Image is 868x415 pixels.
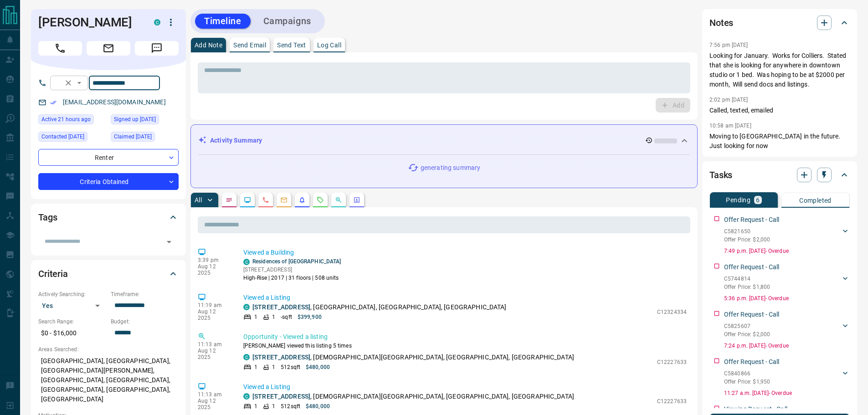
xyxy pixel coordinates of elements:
p: [GEOGRAPHIC_DATA], [GEOGRAPHIC_DATA], [GEOGRAPHIC_DATA][PERSON_NAME], [GEOGRAPHIC_DATA], [GEOGRAP... [38,354,179,407]
p: Offer Request - Call [724,357,780,367]
p: 1 [272,313,275,321]
span: Signed up [DATE] [114,115,156,124]
p: Completed [799,197,832,204]
p: Timeframe: [111,290,179,298]
p: Add Note [195,42,222,48]
span: Message [135,41,179,56]
p: Viewed a Listing [243,293,687,302]
div: C5821650Offer Price: $2,000 [724,225,850,246]
p: Aug 12 2025 [198,308,230,321]
p: Moving to [GEOGRAPHIC_DATA] in the future. Just looking for now [709,132,850,151]
p: 11:27 a.m. [DATE] - Overdue [724,389,850,397]
div: C5825607Offer Price: $2,000 [724,320,850,340]
p: 11:19 am [198,302,230,308]
div: Thu Dec 01 2022 [38,132,106,144]
p: Send Text [277,42,306,48]
p: Offer Price: $1,800 [724,283,770,291]
p: Pending [726,197,750,203]
p: Viewed a Building [243,248,687,257]
p: Offer Request - Call [724,310,780,319]
p: 10:58 am [DATE] [709,123,751,129]
p: Search Range: [38,318,106,326]
p: Offer Price: $1,950 [724,378,770,386]
svg: Email Verified [50,99,56,106]
p: 1 [254,363,257,371]
h2: Notes [709,15,733,30]
div: Criteria [38,263,179,285]
svg: Emails [280,196,288,204]
div: C5840866Offer Price: $1,950 [724,368,850,388]
p: [STREET_ADDRESS] [243,266,341,274]
div: condos.ca [243,259,250,265]
p: Offer Request - Call [724,262,780,272]
p: $0 - $16,000 [38,326,106,341]
p: C5744814 [724,275,770,283]
div: condos.ca [243,393,250,400]
span: Active 21 hours ago [41,115,91,124]
button: Campaigns [254,14,320,29]
p: Actively Searching: [38,290,106,298]
p: C12227633 [657,397,687,405]
svg: Listing Alerts [298,196,306,204]
p: , [DEMOGRAPHIC_DATA][GEOGRAPHIC_DATA], [GEOGRAPHIC_DATA], [GEOGRAPHIC_DATA] [252,392,574,401]
div: Yes [38,298,106,313]
a: [EMAIL_ADDRESS][DOMAIN_NAME] [63,98,166,106]
div: C5744814Offer Price: $1,800 [724,273,850,293]
div: condos.ca [154,19,160,26]
h2: Tags [38,210,57,225]
p: C12227633 [657,358,687,366]
a: [STREET_ADDRESS] [252,354,310,361]
p: $480,000 [306,363,330,371]
p: 1 [254,402,257,410]
p: 7:24 p.m. [DATE] - Overdue [724,342,850,350]
p: $399,900 [298,313,322,321]
p: C5825607 [724,322,770,330]
p: 7:56 pm [DATE] [709,42,748,48]
p: C5840866 [724,369,770,378]
svg: Requests [317,196,324,204]
svg: Opportunities [335,196,342,204]
p: 2:02 pm [DATE] [709,97,748,103]
p: 3:39 pm [198,257,230,263]
div: Tasks [709,164,850,186]
p: Areas Searched: [38,345,179,354]
div: Mon Feb 24 2020 [111,114,179,127]
p: Viewing Request - Call [724,405,787,414]
p: , [DEMOGRAPHIC_DATA][GEOGRAPHIC_DATA], [GEOGRAPHIC_DATA], [GEOGRAPHIC_DATA] [252,353,574,362]
button: Open [74,77,85,88]
p: Opportunity - Viewed a listing [243,332,687,342]
p: Aug 12 2025 [198,348,230,360]
button: Clear [62,77,75,89]
p: Offer Price: $2,000 [724,236,770,244]
p: 7:49 p.m. [DATE] - Overdue [724,247,850,255]
p: 6 [756,197,760,203]
p: Activity Summary [210,136,262,145]
p: Offer Request - Call [724,215,780,225]
p: Viewed a Listing [243,382,687,392]
div: Activity Summary [198,132,690,149]
p: 1 [272,402,275,410]
p: C12324334 [657,308,687,316]
svg: Notes [226,196,233,204]
h2: Criteria [38,266,68,281]
div: condos.ca [243,304,250,310]
div: Notes [709,12,850,34]
span: Call [38,41,82,56]
p: Aug 12 2025 [198,263,230,276]
p: 11:13 am [198,341,230,348]
p: Looking for January. Works for Colliers. Stated that she is looking for anywhere in downtown stud... [709,51,850,89]
p: Send Email [233,42,266,48]
p: 512 sqft [281,363,300,371]
p: Offer Price: $2,000 [724,330,770,338]
span: Email [87,41,130,56]
p: Log Call [317,42,341,48]
p: Called, texted, emailed [709,106,850,115]
p: Aug 12 2025 [198,398,230,410]
p: 512 sqft [281,402,300,410]
p: All [195,197,202,203]
h2: Tasks [709,168,732,182]
p: High-Rise | 2017 | 31 floors | 508 units [243,274,341,282]
p: 11:13 am [198,391,230,398]
p: $480,000 [306,402,330,410]
div: Criteria Obtained [38,173,179,190]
